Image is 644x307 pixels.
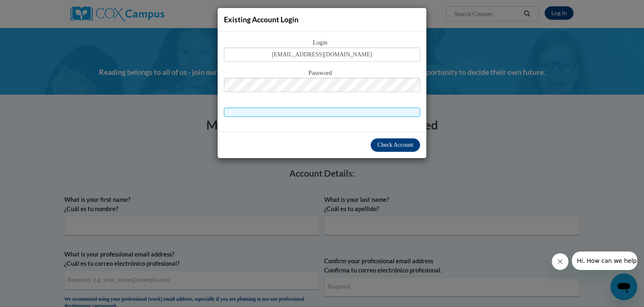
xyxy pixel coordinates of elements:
iframe: Message from company [572,251,637,270]
button: Check Account [371,138,420,152]
span: Password [224,69,420,78]
span: Check Account [377,142,413,148]
span: Hi. How can we help? [5,6,68,13]
span: Login [224,38,420,48]
span: Existing Account Login [224,15,299,24]
iframe: Close message [552,253,569,270]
